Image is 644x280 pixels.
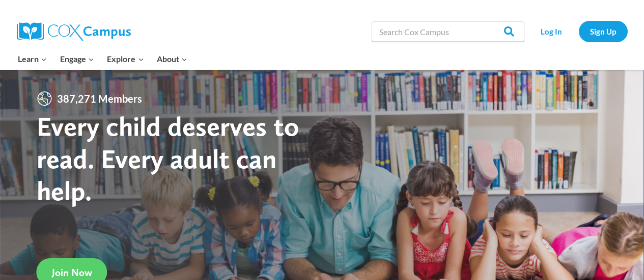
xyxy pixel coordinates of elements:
[52,266,92,278] span: Join Now
[17,22,131,41] img: Cox Campus
[529,21,628,42] nav: Secondary Navigation
[37,110,299,207] strong: Every child deserves to read. Every adult can help.
[579,21,628,42] a: Sign Up
[53,90,146,107] span: 387,271 Members
[18,52,47,66] span: Learn
[60,52,94,66] span: Engage
[107,52,144,66] span: Explore
[157,52,187,66] span: About
[529,21,574,42] a: Log In
[372,21,524,42] input: Search Cox Campus
[12,48,194,70] nav: Primary Navigation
